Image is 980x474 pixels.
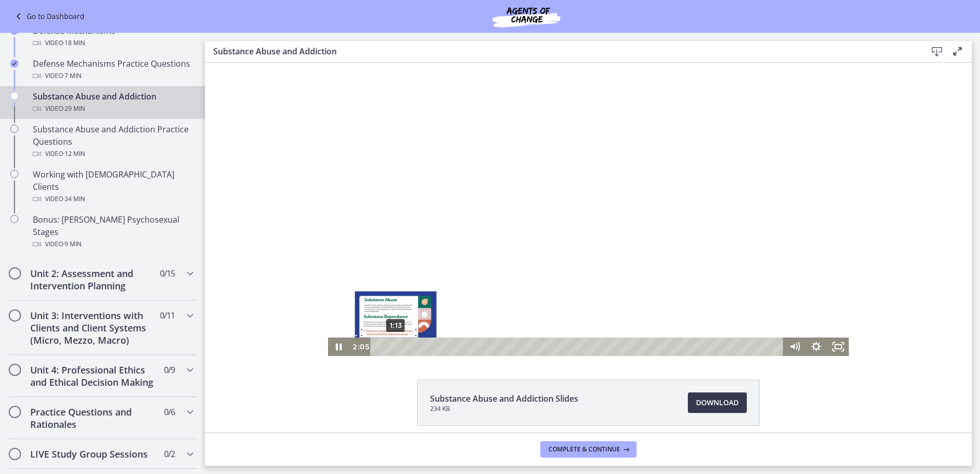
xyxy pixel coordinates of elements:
button: Show settings menu [601,275,622,293]
div: Video [33,70,193,82]
button: Complete & continue [540,441,637,458]
div: Video [33,103,193,115]
span: · 7 min [63,70,81,82]
span: 0 / 6 [164,406,175,418]
div: Video [33,37,193,49]
span: Complete & continue [548,445,620,453]
div: Defense Mechanisms Practice Questions [33,57,193,82]
span: 0 / 11 [160,309,175,322]
span: Download [696,397,739,409]
h2: Unit 4: Professional Ethics and Ethical Decision Making [30,364,155,388]
a: Download [688,392,747,413]
div: Substance Abuse and Addiction [33,90,193,115]
h3: Substance Abuse and Addiction [213,45,910,57]
iframe: Video Lesson [205,63,972,356]
span: · 9 min [63,238,81,250]
span: · 29 min [63,103,85,115]
a: Go to Dashboard [12,10,85,23]
span: Substance Abuse and Addiction Slides [430,392,578,405]
span: 0 / 9 [164,364,175,376]
button: Mute [579,275,600,293]
div: Video [33,238,193,250]
img: Agents of Change Social Work Test Prep [465,4,588,29]
span: 234 KB [430,405,578,413]
button: Fullscreen [622,275,644,293]
i: Completed [10,60,18,68]
div: Bonus: [PERSON_NAME] Psychosexual Stages [33,213,193,250]
div: Substance Abuse and Addiction Practice Questions [33,123,193,160]
div: Working with [DEMOGRAPHIC_DATA] Clients [33,168,193,205]
div: Video [33,148,193,160]
span: · 12 min [63,148,85,160]
span: · 18 min [63,37,85,49]
span: 0 / 2 [164,448,175,460]
div: Defense Mechanisms [33,25,193,49]
h2: Unit 2: Assessment and Intervention Planning [30,267,155,292]
span: · 34 min [63,193,85,205]
span: 0 / 15 [160,267,175,280]
h2: Practice Questions and Rationales [30,406,155,430]
h2: Unit 3: Interventions with Clients and Client Systems (Micro, Mezzo, Macro) [30,309,155,346]
div: Video [33,193,193,205]
h2: LIVE Study Group Sessions [30,448,155,460]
